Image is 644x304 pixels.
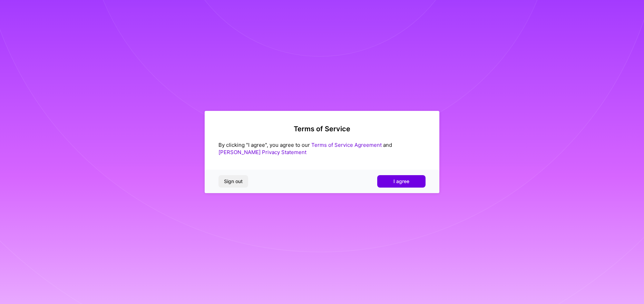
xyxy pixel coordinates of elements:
a: Terms of Service Agreement [311,142,382,148]
button: I agree [377,175,426,188]
span: Sign out [224,178,243,185]
div: By clicking "I agree", you agree to our and [218,141,426,156]
span: I agree [393,178,409,185]
h2: Terms of Service [218,125,426,133]
button: Sign out [218,175,248,188]
a: [PERSON_NAME] Privacy Statement [218,149,306,155]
